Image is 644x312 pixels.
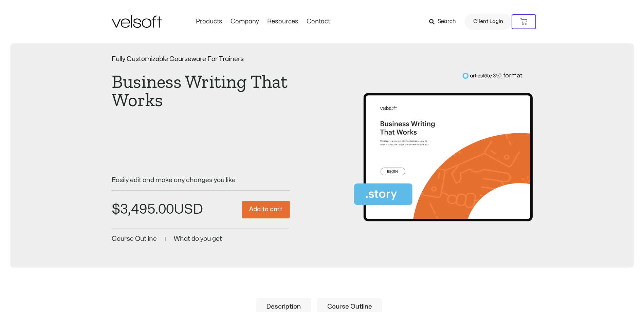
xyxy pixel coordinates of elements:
a: Search [429,16,461,27]
bdi: 3,495.00 [112,203,174,216]
a: Course Outline [112,236,157,242]
img: Velsoft Training Materials [112,15,162,28]
a: ContactMenu Toggle [302,18,334,25]
span: Client Login [473,17,503,26]
img: Second Product Image [354,72,532,227]
a: ResourcesMenu Toggle [263,18,302,25]
nav: Menu [192,18,334,25]
p: Fully Customizable Courseware For Trainers [112,56,290,62]
a: Client Login [465,14,512,30]
a: ProductsMenu Toggle [192,18,226,25]
p: Easily edit and make any changes you like [112,177,290,183]
a: CompanyMenu Toggle [226,18,263,25]
h1: Business Writing That Works [112,73,290,109]
span: $ [112,203,120,216]
span: Search [438,17,456,26]
a: What do you get [174,236,222,242]
button: Add to cart [242,201,290,219]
